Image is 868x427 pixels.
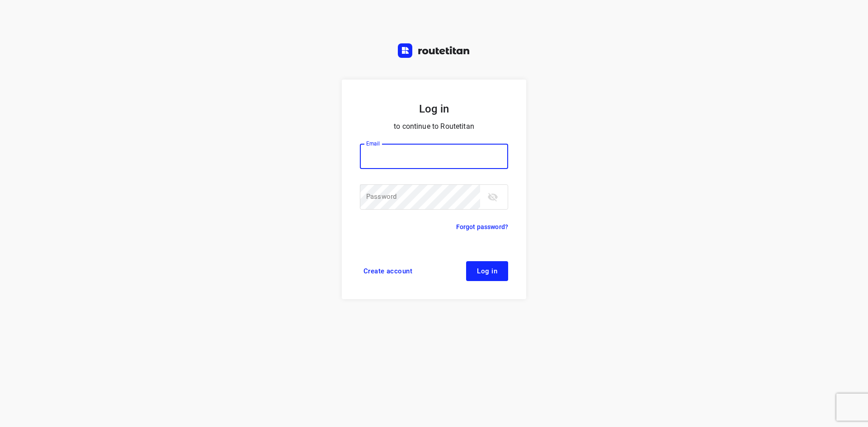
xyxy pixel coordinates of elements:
[360,101,508,117] h5: Log in
[398,43,470,58] img: Routetitan
[398,43,470,60] a: Routetitan
[466,261,508,281] button: Log in
[484,188,502,206] button: toggle password visibility
[360,120,508,133] p: to continue to Routetitan
[363,267,412,275] span: Create account
[456,221,508,232] a: Forgot password?
[477,267,497,275] span: Log in
[360,261,416,281] a: Create account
